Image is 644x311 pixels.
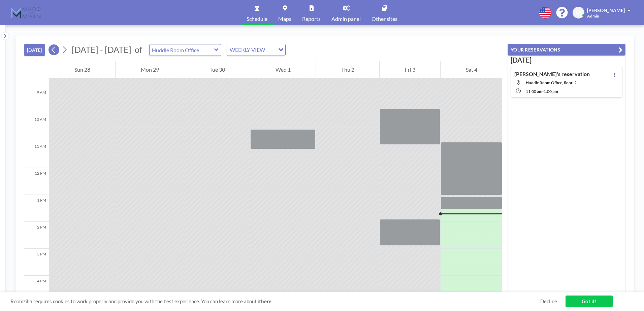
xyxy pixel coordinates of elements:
[372,16,397,22] span: Other sites
[508,44,625,56] button: YOUR RESERVATIONS
[72,44,131,55] span: [DATE] - [DATE]
[576,10,582,16] span: AS
[526,80,577,85] span: Huddle Room Office, floor: 2
[24,222,49,249] div: 2 PM
[49,61,115,78] div: Sun 28
[228,45,266,54] span: WEEKLY VIEW
[10,298,540,305] span: Roomzilla requires cookies to work properly and provide you with the best experience. You can lea...
[24,249,49,276] div: 3 PM
[24,168,49,195] div: 12 PM
[331,16,361,22] span: Admin panel
[540,298,557,305] a: Decline
[261,298,272,304] a: here.
[227,44,285,56] div: Search for option
[511,56,622,64] h3: [DATE]
[11,6,41,20] img: organization-logo
[150,44,214,56] input: Huddle Room Office
[380,61,440,78] div: Fri 3
[24,141,49,168] div: 11 AM
[116,61,184,78] div: Mon 29
[247,16,267,22] span: Schedule
[24,44,45,56] button: [DATE]
[267,45,274,54] input: Search for option
[184,61,250,78] div: Tue 30
[441,61,502,78] div: Sat 4
[278,16,291,22] span: Maps
[302,16,321,22] span: Reports
[542,89,544,94] span: -
[566,296,613,307] a: Got it!
[514,71,590,77] h4: [PERSON_NAME]'s reservation
[135,44,142,55] span: of
[587,7,625,13] span: [PERSON_NAME]
[24,276,49,303] div: 4 PM
[526,89,542,94] span: 11:00 AM
[316,61,379,78] div: Thu 2
[24,87,49,114] div: 9 AM
[544,89,558,94] span: 1:00 PM
[24,195,49,222] div: 1 PM
[250,61,316,78] div: Wed 1
[24,114,49,141] div: 10 AM
[587,13,599,19] span: Admin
